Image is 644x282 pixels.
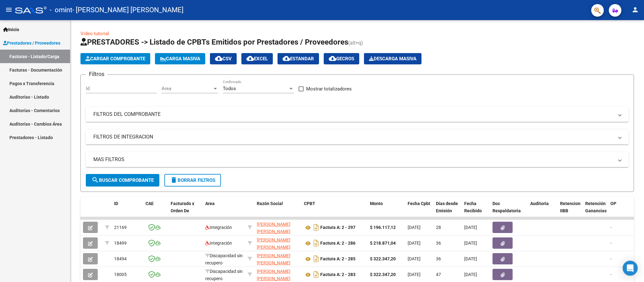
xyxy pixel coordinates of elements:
span: Integración [205,241,232,246]
button: Buscar Comprobante [86,174,159,187]
span: Facturado x Orden De [171,201,194,213]
button: Carga Masiva [155,53,205,64]
datatable-header-cell: Facturado x Orden De [168,197,203,225]
div: 27277590374 [257,252,299,265]
mat-expansion-panel-header: FILTROS DEL COMPROBANTE [86,107,629,122]
span: [DATE] [464,272,477,277]
div: 27277590374 [257,268,299,281]
strong: $ 322.347,20 [370,272,396,277]
span: CPBT [304,201,315,206]
datatable-header-cell: Retencion IIBB [558,197,583,225]
span: CSV [215,56,232,62]
mat-icon: cloud_download [283,55,290,62]
span: OP [610,201,616,206]
span: Discapacidad sin recupero [205,253,243,265]
span: [PERSON_NAME] [PERSON_NAME] [257,222,290,234]
span: Buscar Comprobante [91,177,154,183]
strong: Factura A: 2 - 285 [320,257,355,262]
datatable-header-cell: Fecha Cpbt [405,197,433,225]
span: EXCEL [246,56,268,62]
button: EXCEL [241,53,273,64]
span: ID [114,201,118,206]
mat-panel-title: MAS FILTROS [93,156,614,163]
strong: Factura A: 2 - 283 [320,272,355,277]
datatable-header-cell: Fecha Recibido [462,197,490,225]
span: Razón Social [257,201,283,206]
button: Cargar Comprobante [80,53,150,64]
span: Todos [223,86,236,91]
span: Monto [370,201,383,206]
datatable-header-cell: Razón Social [254,197,301,225]
span: Fecha Cpbt [408,201,430,206]
span: Integración [205,225,232,230]
span: Doc Respaldatoria [493,201,521,213]
span: [DATE] [408,272,421,277]
span: - [610,225,612,230]
mat-icon: cloud_download [215,55,223,62]
span: 47 [436,272,441,277]
span: 36 [436,241,441,246]
span: 36 [436,256,441,261]
mat-icon: menu [5,6,13,14]
datatable-header-cell: OP [608,197,633,225]
span: 18499 [114,241,127,246]
span: Borrar Filtros [170,177,215,183]
span: 28 [436,225,441,230]
span: Mostrar totalizadores [306,85,352,93]
span: Retencion IIBB [560,201,581,213]
strong: Factura A: 2 - 297 [320,225,355,230]
span: [PERSON_NAME] [PERSON_NAME] [257,269,290,281]
mat-panel-title: FILTROS DE INTEGRACION [93,133,614,140]
div: 27277590374 [257,236,299,250]
datatable-header-cell: CAE [143,197,168,225]
strong: $ 196.117,12 [370,225,396,230]
span: Días desde Emisión [436,201,458,213]
span: - [PERSON_NAME] [PERSON_NAME] [72,3,184,17]
span: - [610,272,612,277]
strong: $ 218.871,04 [370,241,396,246]
span: Area [205,201,215,206]
span: (alt+q) [348,40,363,46]
mat-icon: cloud_download [246,55,254,62]
app-download-masive: Descarga masiva de comprobantes (adjuntos) [364,53,421,64]
span: Gecros [329,56,354,62]
button: Descarga Masiva [364,53,421,64]
span: - omint [50,3,72,17]
span: Retención Ganancias [585,201,607,213]
span: Inicio [3,26,19,33]
span: Discapacidad sin recupero [205,269,243,281]
mat-icon: delete [170,176,178,184]
span: 18494 [114,256,127,261]
button: Gecros [324,53,359,64]
span: [DATE] [408,241,421,246]
span: Carga Masiva [160,56,200,62]
span: [DATE] [464,225,477,230]
datatable-header-cell: Días desde Emisión [433,197,462,225]
span: 18005 [114,272,127,277]
mat-panel-title: FILTROS DEL COMPROBANTE [93,111,614,118]
i: Descargar documento [312,269,320,279]
i: Descargar documento [312,254,320,264]
span: Auditoria [530,201,549,206]
span: [DATE] [408,225,421,230]
span: Prestadores / Proveedores [3,40,60,46]
mat-expansion-panel-header: FILTROS DE INTEGRACION [86,129,629,144]
i: Descargar documento [312,238,320,248]
strong: $ 322.347,20 [370,256,396,261]
mat-icon: cloud_download [329,55,336,62]
span: [DATE] [464,256,477,261]
span: CAE [146,201,154,206]
datatable-header-cell: Auditoria [528,197,558,225]
span: [PERSON_NAME] [PERSON_NAME] [257,237,290,250]
span: Area [162,86,212,91]
a: Video tutorial [80,31,109,36]
span: PRESTADORES -> Listado de CPBTs Emitidos por Prestadores / Proveedores [80,38,348,46]
span: Descarga Masiva [369,56,416,62]
datatable-header-cell: CPBT [301,197,367,225]
strong: Factura A: 2 - 286 [320,241,355,246]
span: Cargar Comprobante [85,56,145,62]
span: [DATE] [408,256,421,261]
mat-icon: search [91,176,99,184]
button: Borrar Filtros [164,174,221,187]
span: Estandar [283,56,314,62]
